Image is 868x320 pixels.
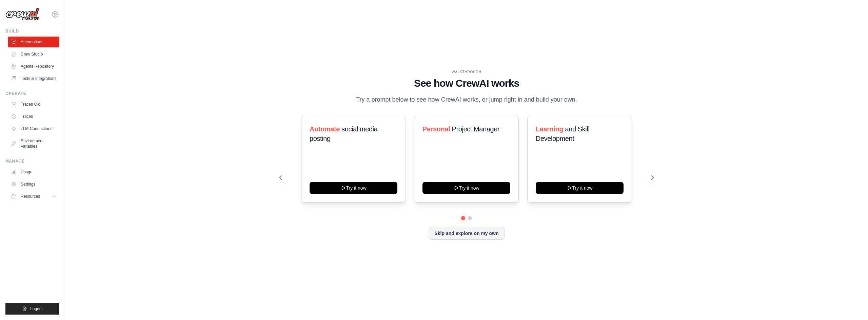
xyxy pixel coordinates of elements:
[353,95,580,105] p: Try a prompt below to see how CrewAI works, or jump right in and build your own.
[452,125,500,133] span: Project Manager
[5,91,59,96] div: Operate
[8,111,59,122] a: Traces
[422,125,450,133] span: Personal
[429,227,504,240] button: Skip and explore on my own
[8,179,59,190] a: Settings
[422,182,510,194] button: Try it now
[310,125,378,142] span: social media posting
[536,125,563,133] span: Learning
[536,182,624,194] button: Try it now
[30,306,43,312] span: Logout
[5,303,59,315] button: Logout
[8,73,59,84] a: Tools & Integrations
[310,182,397,194] button: Try it now
[279,77,654,89] h1: See how CrewAI works
[5,158,59,164] div: Manage
[5,28,59,34] div: Build
[5,8,39,21] img: Logo
[8,191,59,202] button: Resources
[8,123,59,134] a: LLM Connections
[8,99,59,110] a: Traces Old
[8,61,59,72] a: Agents Repository
[8,167,59,177] a: Usage
[8,49,59,60] a: Crew Studio
[310,125,340,133] span: Automate
[8,135,59,152] a: Environment Variables
[21,194,40,199] span: Resources
[279,69,654,74] div: WALKTHROUGH
[536,125,589,142] span: and Skill Development
[8,37,59,47] a: Automations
